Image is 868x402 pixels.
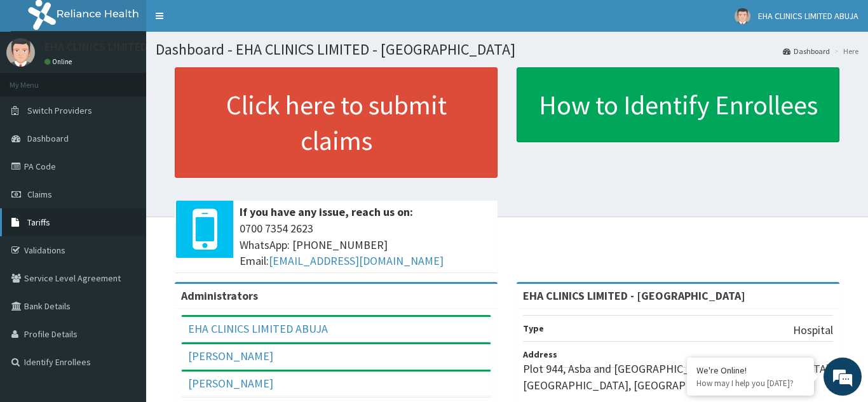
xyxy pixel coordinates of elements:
[696,378,804,389] p: How may I help you today?
[181,288,258,303] b: Administrators
[831,46,858,57] li: Here
[44,41,182,53] p: EHA CLINICS LIMITED ABUJA
[523,361,833,393] p: Plot 944, Asba and [GEOGRAPHIC_DATA], [GEOGRAPHIC_DATA], [GEOGRAPHIC_DATA], [GEOGRAPHIC_DATA].
[156,41,858,58] h1: Dashboard - EHA CLINICS LIMITED - [GEOGRAPHIC_DATA]
[517,67,839,142] a: How to Identify Enrollees
[175,67,498,178] a: Click here to submit claims
[188,349,273,363] a: [PERSON_NAME]
[74,120,175,248] span: We're online!
[6,38,35,67] img: User Image
[523,349,557,360] b: Address
[240,220,491,269] span: 0700 7354 2623 WhatsApp: [PHONE_NUMBER] Email:
[44,57,75,66] a: Online
[523,288,745,303] strong: EHA CLINICS LIMITED - [GEOGRAPHIC_DATA]
[735,8,750,24] img: User Image
[208,6,239,37] div: Minimize live chat window
[793,322,833,338] p: Hospital
[27,189,52,200] span: Claims
[269,253,444,268] a: [EMAIL_ADDRESS][DOMAIN_NAME]
[27,217,50,228] span: Tariffs
[24,64,51,95] img: d_794563401_company_1708531726252_794563401
[6,267,242,312] textarea: Type your message and hit 'Enter'
[188,376,273,391] a: [PERSON_NAME]
[27,133,69,144] span: Dashboard
[27,105,92,116] span: Switch Providers
[758,10,858,22] span: EHA CLINICS LIMITED ABUJA
[240,204,413,219] b: If you have any issue, reach us on:
[696,365,804,376] div: We're Online!
[783,46,830,57] a: Dashboard
[66,71,214,88] div: Chat with us now
[188,321,328,336] a: EHA CLINICS LIMITED ABUJA
[523,323,544,334] b: Type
